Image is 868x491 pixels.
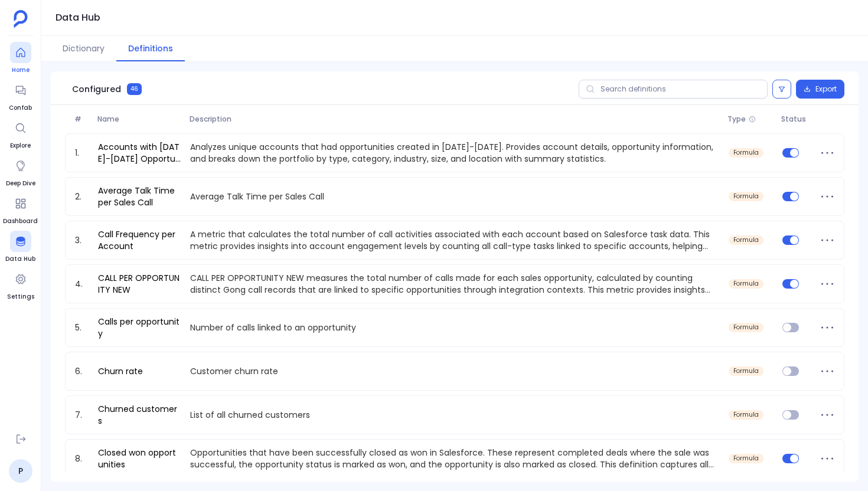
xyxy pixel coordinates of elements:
[56,9,100,26] h1: Data Hub
[93,316,185,339] a: Calls per opportunity
[93,365,148,377] a: Churn rate
[3,217,38,226] span: Dashboard
[9,459,32,483] a: P
[185,322,723,333] p: Number of calls linked to an opportunity
[733,411,759,418] span: formula
[93,114,185,124] span: Name
[733,324,759,331] span: formula
[72,83,121,95] span: Configured
[185,228,723,252] p: A metric that calculates the total number of call activities associated with each account based o...
[815,84,837,94] span: Export
[10,66,31,75] span: Home
[185,141,723,165] p: Analyzes unique accounts that had opportunities created in [DATE]-[DATE]. Provides account detail...
[733,237,759,244] span: formula
[6,155,35,188] a: Deep Dive
[185,114,723,124] span: Description
[93,141,185,165] a: Accounts with [DATE]-[DATE] Opportunities
[7,292,34,302] span: Settings
[185,272,723,296] p: CALL PER OPPORTUNITY NEW measures the total number of calls made for each sales opportunity, calc...
[185,365,723,377] p: Customer churn rate
[10,141,31,150] span: Explore
[70,147,93,159] span: 1.
[5,231,35,264] a: Data Hub
[70,278,93,290] span: 4.
[70,322,93,333] span: 5.
[70,114,93,124] span: #
[70,234,93,246] span: 3.
[733,368,759,375] span: formula
[93,185,185,208] a: Average Talk Time per Sales Call
[796,80,844,99] button: Export
[9,80,32,113] a: Confab
[7,269,34,302] a: Settings
[733,455,759,462] span: formula
[185,447,723,470] p: Opportunities that have been successfully closed as won in Salesforce. These represent completed ...
[3,193,38,226] a: Dashboard
[14,10,28,28] img: petavue logo
[9,103,32,113] span: Confab
[10,42,31,75] a: Home
[185,409,723,421] p: List of all churned customers
[127,83,142,95] span: 46
[70,191,93,202] span: 2.
[6,179,35,188] span: Deep Dive
[93,228,185,252] a: Call Frequency per Account
[733,149,759,156] span: formula
[579,80,768,99] input: Search definitions
[727,114,746,124] span: Type
[51,36,116,61] button: Dictionary
[733,280,759,287] span: formula
[776,114,815,124] span: Status
[733,193,759,200] span: formula
[93,403,185,427] a: Churned customers
[5,254,35,264] span: Data Hub
[93,447,185,470] a: Closed won opportunities
[185,191,723,202] p: Average Talk Time per Sales Call
[70,409,93,421] span: 7.
[70,365,93,377] span: 6.
[70,453,93,464] span: 8.
[93,272,185,296] a: CALL PER OPPORTUNITY NEW
[116,36,185,61] button: Definitions
[10,117,31,150] a: Explore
